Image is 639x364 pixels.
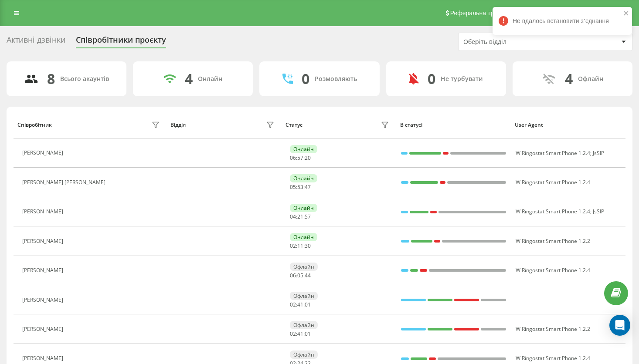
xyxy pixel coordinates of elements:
[463,38,568,46] div: Оберіть відділ
[578,75,603,83] div: Офлайн
[450,10,514,17] span: Реферальна програма
[290,321,318,329] div: Офлайн
[198,75,222,83] div: Онлайн
[593,208,604,215] span: JsSIP
[305,213,311,220] span: 57
[290,233,317,241] div: Онлайн
[290,174,317,182] div: Онлайн
[305,301,311,308] span: 01
[290,154,296,162] span: 06
[290,301,296,308] span: 02
[290,242,296,249] span: 02
[290,183,296,191] span: 05
[290,213,296,220] span: 04
[290,272,296,279] span: 06
[290,351,318,359] div: Офлайн
[305,154,311,162] span: 20
[290,331,311,337] div: : :
[297,242,303,249] span: 11
[297,301,303,308] span: 41
[302,71,309,87] div: 0
[22,150,65,156] div: [PERSON_NAME]
[305,183,311,191] span: 47
[565,71,573,87] div: 4
[290,330,296,337] span: 02
[290,204,317,212] div: Онлайн
[428,71,435,87] div: 0
[516,208,590,215] span: W Ringostat Smart Phone 1.2.4
[400,122,506,128] div: В статусі
[22,179,108,185] div: [PERSON_NAME] [PERSON_NAME]
[22,267,65,273] div: [PERSON_NAME]
[290,292,318,300] div: Офлайн
[290,184,311,190] div: : :
[297,272,303,279] span: 05
[305,242,311,249] span: 30
[623,10,629,18] button: close
[609,315,630,336] div: Open Intercom Messenger
[76,35,166,49] div: Співробітники проєкту
[493,7,632,35] div: Не вдалось встановити зʼєднання
[315,75,357,83] div: Розмовляють
[516,179,590,186] span: W Ringostat Smart Phone 1.2.4
[290,145,317,153] div: Онлайн
[17,122,52,128] div: Співробітник
[516,266,590,274] span: W Ringostat Smart Phone 1.2.4
[185,71,193,87] div: 4
[297,154,303,162] span: 57
[516,237,590,245] span: W Ringostat Smart Phone 1.2.2
[290,273,311,279] div: : :
[22,209,65,215] div: [PERSON_NAME]
[305,272,311,279] span: 44
[516,354,590,362] span: W Ringostat Smart Phone 1.2.4
[515,122,621,128] div: User Agent
[305,330,311,337] span: 01
[516,149,590,157] span: W Ringostat Smart Phone 1.2.4
[290,302,311,308] div: : :
[22,326,65,332] div: [PERSON_NAME]
[47,71,55,87] div: 8
[290,155,311,161] div: : :
[170,122,186,128] div: Відділ
[297,183,303,191] span: 53
[286,122,303,128] div: Статус
[7,35,65,49] div: Активні дзвінки
[22,355,65,361] div: [PERSON_NAME]
[22,238,65,244] div: [PERSON_NAME]
[593,149,604,157] span: JsSIP
[297,213,303,220] span: 21
[290,214,311,220] div: : :
[290,263,318,271] div: Офлайн
[60,75,109,83] div: Всього акаунтів
[516,325,590,333] span: W Ringostat Smart Phone 1.2.2
[290,243,311,249] div: : :
[441,75,483,83] div: Не турбувати
[297,330,303,337] span: 41
[22,297,65,303] div: [PERSON_NAME]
